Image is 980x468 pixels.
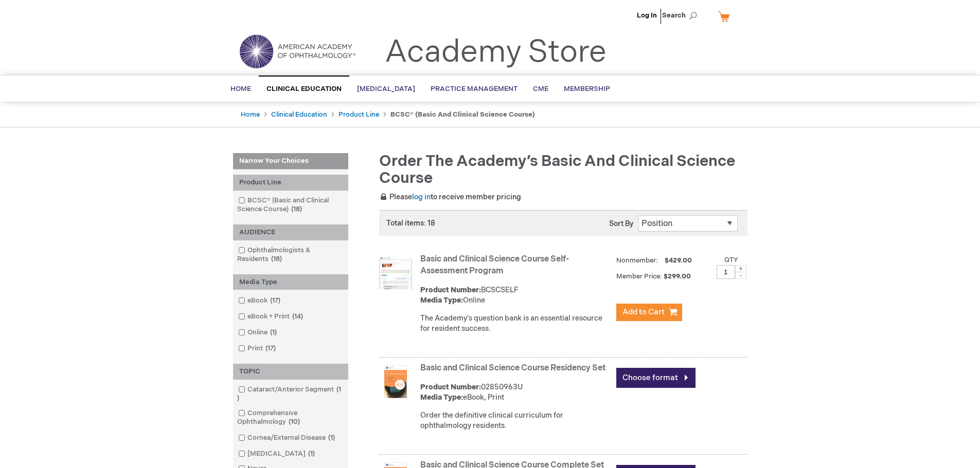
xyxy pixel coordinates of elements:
span: Practice Management [431,85,518,93]
div: 02850963U eBook, Print [420,382,611,403]
img: Basic and Clinical Science Course Residency Set [379,365,412,398]
strong: Product Number: [420,383,481,391]
a: log in [412,193,431,201]
div: Media Type [233,274,348,290]
span: Search [662,5,701,26]
span: Total items: 18 [386,219,435,228]
a: Choose format [616,368,696,388]
span: CME [533,85,548,93]
span: 1 [268,328,279,336]
a: Print17 [236,344,280,353]
button: Add to Cart [616,304,682,321]
a: Basic and Clinical Science Course Self-Assessment Program [420,254,569,276]
a: Log In [637,11,657,20]
a: Ophthalmologists & Residents18 [236,246,346,264]
a: Academy Store [385,34,607,71]
span: 17 [268,296,283,305]
strong: BCSC® (Basic and Clinical Science Course) [390,110,535,119]
span: Add to Cart [622,307,665,317]
span: 1 [326,434,337,442]
span: Clinical Education [266,85,342,93]
span: 10 [286,418,302,426]
a: Online1 [236,328,281,338]
strong: Narrow Your Choices [233,153,348,170]
div: BCSCSELF Online [420,285,611,306]
input: Qty [717,265,735,279]
div: The Academy's question bank is an essential resource for resident success. [420,313,611,334]
a: Product Line [338,110,379,119]
span: [MEDICAL_DATA] [357,85,415,93]
span: 14 [290,312,306,321]
a: eBook17 [236,296,284,306]
a: Home [241,110,260,119]
div: TOPIC [233,364,348,380]
span: 1 [237,385,341,402]
img: Basic and Clinical Science Course Self-Assessment Program [379,256,412,289]
span: $299.00 [664,272,692,280]
strong: Media Type: [420,393,463,402]
a: eBook + Print14 [236,312,307,322]
a: BCSC® (Basic and Clinical Science Course)18 [236,196,346,214]
span: 18 [269,255,284,263]
a: Cornea/External Disease1 [236,433,339,443]
span: Membership [564,85,610,93]
strong: Media Type: [420,296,463,305]
a: Cataract/Anterior Segment1 [236,385,346,403]
span: 1 [306,450,317,458]
label: Sort By [609,219,633,228]
span: Please to receive member pricing [379,193,521,201]
div: Product Line [233,175,348,191]
div: Order the definitive clinical curriculum for ophthalmology residents. [420,410,611,431]
strong: Nonmember: [616,254,658,267]
a: Comprehensive Ophthalmology10 [236,408,346,427]
strong: Member Price: [616,272,662,280]
span: $429.00 [663,256,693,265]
span: Order the Academy’s Basic and Clinical Science Course [379,152,735,188]
span: 18 [289,205,305,213]
span: 17 [263,344,278,352]
a: Basic and Clinical Science Course Residency Set [420,363,605,373]
label: Qty [724,256,738,264]
div: AUDIENCE [233,224,348,240]
span: Home [230,85,251,93]
a: Clinical Education [271,110,327,119]
a: [MEDICAL_DATA]1 [236,449,319,459]
strong: Product Number: [420,286,481,294]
